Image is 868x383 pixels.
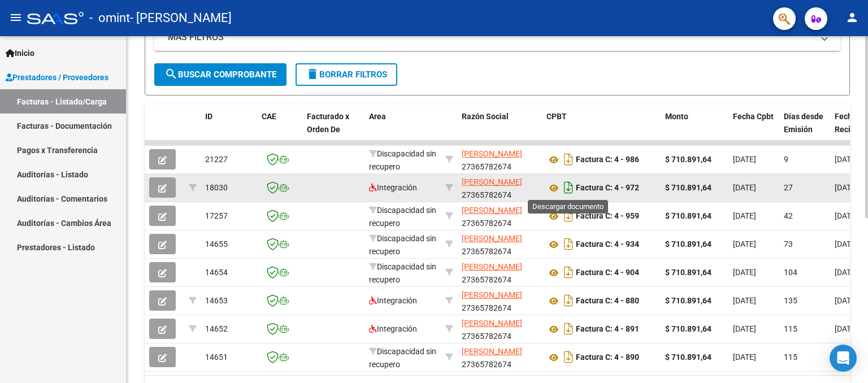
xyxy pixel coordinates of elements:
[205,211,228,220] span: 17257
[835,324,858,333] span: [DATE]
[205,183,228,192] span: 18030
[89,6,130,31] span: - omint
[205,112,212,121] span: ID
[835,240,858,249] span: [DATE]
[205,296,228,305] span: 14653
[561,320,576,338] i: Descargar documento
[462,149,522,158] span: [PERSON_NAME]
[665,155,711,164] strong: $ 710.891,64
[164,69,276,80] span: Buscar Comprobante
[205,155,228,164] span: 21227
[561,235,576,253] i: Descargar documento
[733,155,756,164] span: [DATE]
[205,324,228,333] span: 14652
[576,268,639,277] strong: Factura C: 4 - 904
[130,6,232,31] span: - [PERSON_NAME]
[665,240,711,249] strong: $ 710.891,64
[302,105,364,154] datatable-header-cell: Facturado x Orden De
[296,63,397,86] button: Borrar Filtros
[462,347,522,356] span: [PERSON_NAME]
[561,348,576,366] i: Descargar documento
[561,291,576,310] i: Descargar documento
[546,112,567,121] span: CPBT
[462,290,522,299] span: [PERSON_NAME]
[462,260,537,284] div: 27365782674
[462,289,537,312] div: 27365782674
[784,352,797,362] span: 115
[164,67,178,81] mat-icon: search
[784,268,797,277] span: 104
[665,324,711,333] strong: $ 710.891,64
[733,296,756,305] span: [DATE]
[665,268,711,277] strong: $ 710.891,64
[784,296,797,305] span: 135
[733,183,756,192] span: [DATE]
[576,353,639,362] strong: Factura C: 4 - 890
[462,232,537,256] div: 27365782674
[462,262,522,271] span: [PERSON_NAME]
[462,204,537,228] div: 27365782674
[369,324,417,333] span: Integración
[779,105,830,154] datatable-header-cell: Días desde Emisión
[835,112,866,134] span: Fecha Recibido
[369,234,436,256] span: Discapacidad sin recupero
[154,63,287,86] button: Buscar Comprobante
[561,179,576,197] i: Descargar documento
[661,105,728,154] datatable-header-cell: Monto
[306,69,387,80] span: Borrar Filtros
[784,324,797,333] span: 115
[733,112,774,121] span: Fecha Cpbt
[665,296,711,305] strong: $ 710.891,64
[784,112,823,134] span: Días desde Emisión
[369,149,436,171] span: Discapacidad sin recupero
[462,319,522,328] span: [PERSON_NAME]
[457,105,542,154] datatable-header-cell: Razón Social
[561,207,576,225] i: Descargar documento
[201,105,257,154] datatable-header-cell: ID
[462,345,537,369] div: 27365782674
[784,183,793,192] span: 27
[784,211,793,220] span: 42
[462,112,509,121] span: Razón Social
[784,240,793,249] span: 73
[576,240,639,249] strong: Factura C: 4 - 934
[306,67,319,81] mat-icon: delete
[9,11,23,24] mat-icon: menu
[576,155,639,164] strong: Factura C: 4 - 986
[576,212,639,221] strong: Factura C: 4 - 959
[262,112,276,121] span: CAE
[369,347,436,369] span: Discapacidad sin recupero
[369,183,417,192] span: Integración
[462,147,537,171] div: 27365782674
[835,183,858,192] span: [DATE]
[462,177,522,186] span: [PERSON_NAME]
[369,262,436,284] span: Discapacidad sin recupero
[576,297,639,306] strong: Factura C: 4 - 880
[369,112,386,121] span: Area
[462,317,537,341] div: 27365782674
[561,263,576,281] i: Descargar documento
[733,240,756,249] span: [DATE]
[576,184,639,193] strong: Factura C: 4 - 972
[665,352,711,362] strong: $ 710.891,64
[462,234,522,243] span: [PERSON_NAME]
[561,150,576,168] i: Descargar documento
[665,112,688,121] span: Monto
[733,352,756,362] span: [DATE]
[6,47,34,59] span: Inicio
[835,211,858,220] span: [DATE]
[733,211,756,220] span: [DATE]
[257,105,302,154] datatable-header-cell: CAE
[205,240,228,249] span: 14655
[369,206,436,228] span: Discapacidad sin recupero
[154,24,840,51] mat-expansion-panel-header: MAS FILTROS
[364,105,441,154] datatable-header-cell: Area
[576,325,639,334] strong: Factura C: 4 - 891
[307,112,349,134] span: Facturado x Orden De
[6,71,108,84] span: Prestadores / Proveedores
[835,268,858,277] span: [DATE]
[728,105,779,154] datatable-header-cell: Fecha Cpbt
[462,176,537,199] div: 27365782674
[835,296,858,305] span: [DATE]
[733,324,756,333] span: [DATE]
